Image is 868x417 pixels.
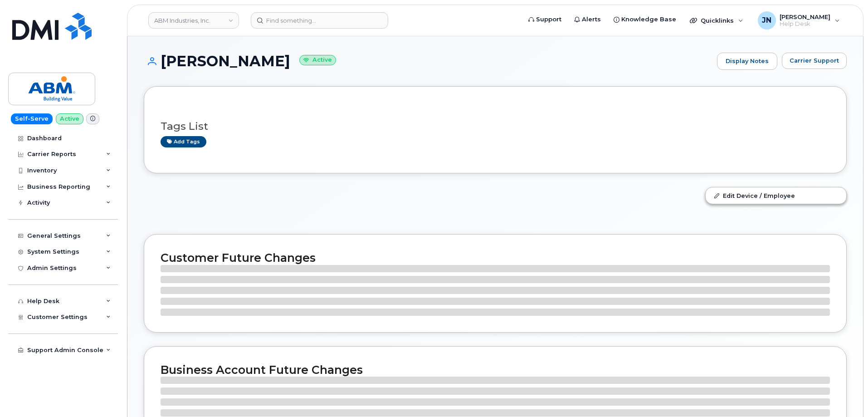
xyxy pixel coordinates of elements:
[299,55,336,65] small: Active
[161,121,830,132] h3: Tags List
[161,363,830,377] h2: Business Account Future Changes
[790,56,839,65] span: Carrier Support
[161,251,830,265] h2: Customer Future Changes
[717,53,777,70] a: Display Notes
[782,53,847,69] button: Carrier Support
[706,187,846,204] a: Edit Device / Employee
[144,53,712,69] h1: [PERSON_NAME]
[161,136,206,147] a: Add tags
